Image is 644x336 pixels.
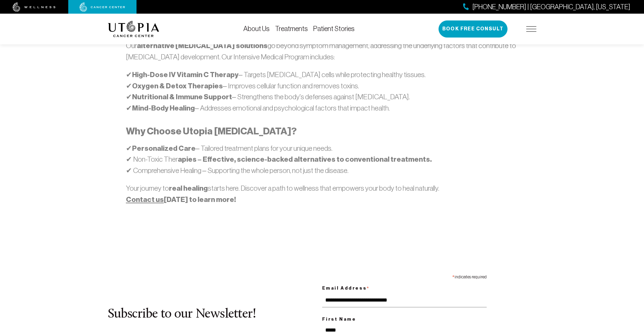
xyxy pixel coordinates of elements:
[472,2,630,12] span: [PHONE_NUMBER] | [GEOGRAPHIC_DATA], [US_STATE]
[313,25,355,32] a: Patient Stories
[178,155,432,164] strong: apies – Effective, science-backed alternatives to conventional treatments.
[126,195,236,204] strong: [DATE] to learn more!
[108,21,159,37] img: logo
[132,104,195,113] strong: Mind-Body Healing
[322,315,487,323] label: First Name
[126,183,518,205] p: Your journey to starts here. Discover a path to wellness that empowers your body to heal naturally.
[126,195,164,204] a: Contact us
[243,25,270,32] a: About Us
[322,281,487,293] label: Email Address
[132,144,196,153] strong: Personalized Care
[275,25,308,32] a: Treatments
[132,82,223,90] strong: Oxygen & Detox Therapies
[322,271,487,281] div: indicates required
[169,184,208,193] strong: real healing
[108,307,322,322] h2: Subscribe to our Newsletter!
[439,20,507,38] button: Book Free Consult
[80,2,125,12] img: cancer center
[463,2,630,12] a: [PHONE_NUMBER] | [GEOGRAPHIC_DATA], [US_STATE]
[126,126,297,137] strong: Why Choose Utopia [MEDICAL_DATA]?
[13,2,56,12] img: wellness
[132,70,239,79] strong: High-Dose IV Vitamin C Therapy
[526,26,536,32] img: icon-hamburger
[137,41,268,50] strong: alternative [MEDICAL_DATA] solutions
[126,143,518,176] p: ✔ – Tailored treatment plans for your unique needs. ✔ Non-Toxic Ther ✔ Comprehensive Healing – Su...
[132,92,232,101] strong: Nutritional & Immune Support
[126,69,518,114] p: ✔ – Targets [MEDICAL_DATA] cells while protecting healthy tissues. ✔ – Improves cellular function...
